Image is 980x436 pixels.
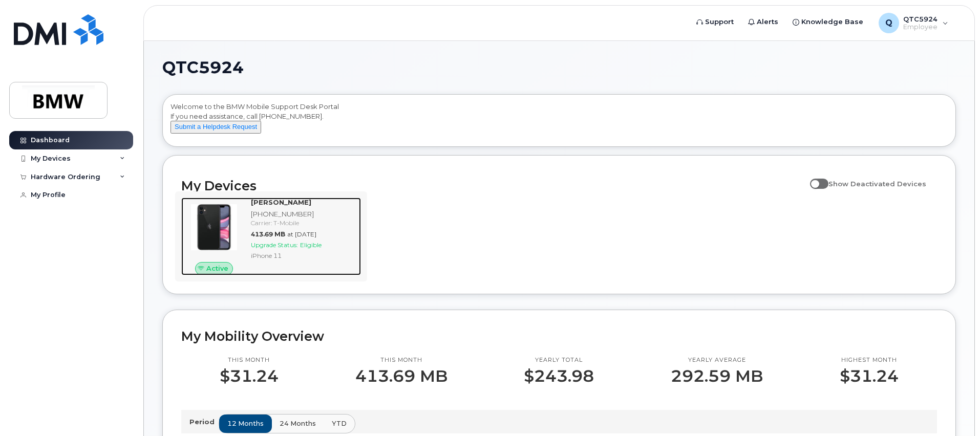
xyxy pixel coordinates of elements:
[251,251,357,260] div: iPhone 11
[162,60,244,75] span: QTC5924
[287,230,316,238] span: at [DATE]
[671,367,763,385] p: 292.59 MB
[220,356,279,364] p: This month
[206,264,228,273] span: Active
[840,367,899,385] p: $31.24
[220,367,279,385] p: $31.24
[935,391,972,428] iframe: Messenger Launcher
[355,356,448,364] p: This month
[828,180,926,188] span: Show Deactivated Devices
[300,241,322,249] span: Eligible
[671,356,763,364] p: Yearly average
[810,174,818,182] input: Show Deactivated Devices
[171,102,948,143] div: Welcome to the BMW Mobile Support Desk Portal If you need assistance, call [PHONE_NUMBER].
[171,121,261,134] button: Submit a Helpdesk Request
[181,198,361,275] a: Active[PERSON_NAME][PHONE_NUMBER]Carrier: T-Mobile413.69 MBat [DATE]Upgrade Status:EligibleiPhone 11
[251,219,357,227] div: Carrier: T-Mobile
[189,417,219,427] p: Period
[332,419,347,428] span: YTD
[251,230,285,238] span: 413.69 MB
[189,203,239,252] img: iPhone_11.jpg
[355,367,448,385] p: 413.69 MB
[524,356,594,364] p: Yearly total
[181,178,805,193] h2: My Devices
[251,198,311,206] strong: [PERSON_NAME]
[171,122,261,130] a: Submit a Helpdesk Request
[280,419,316,428] span: 24 months
[251,209,357,219] div: [PHONE_NUMBER]
[181,329,937,344] h2: My Mobility Overview
[251,241,298,249] span: Upgrade Status:
[524,367,594,385] p: $243.98
[840,356,899,364] p: Highest month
